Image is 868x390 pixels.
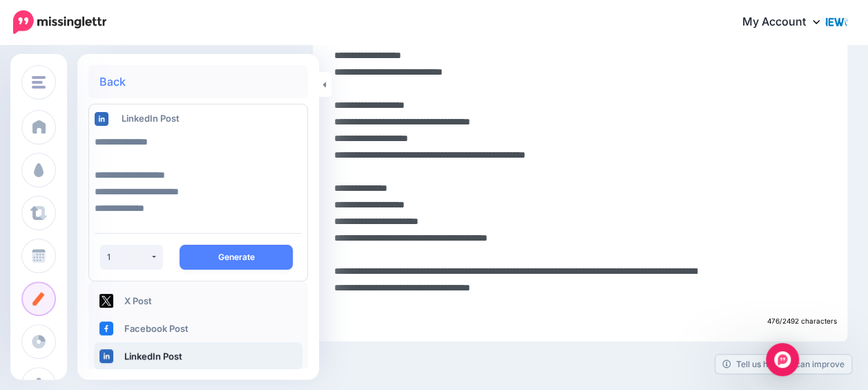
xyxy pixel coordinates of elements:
img: Missinglettr [13,10,106,34]
img: linkedin-square.png [99,349,113,363]
div: 476/2492 characters [313,313,847,331]
a: Back [99,76,126,87]
a: LinkedIn Post [94,342,302,370]
div: 1 [107,252,150,262]
img: twitter-square.png [99,294,113,308]
img: facebook-square.png [99,322,113,335]
a: Tell us how we can improve [715,355,851,373]
img: linkedin-square.png [95,112,108,126]
button: 1 [100,245,163,270]
div: Open Intercom Messenger [766,343,799,376]
a: My Account [729,6,847,39]
a: Facebook Post [94,315,302,342]
button: Generate [180,245,293,270]
a: X Post [94,287,302,315]
img: menu.png [32,76,46,89]
span: LinkedIn Post [122,113,180,124]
